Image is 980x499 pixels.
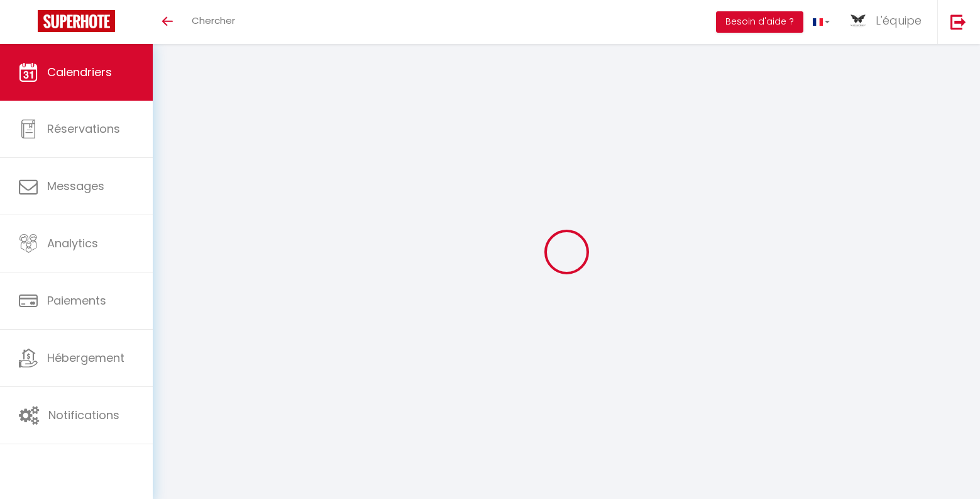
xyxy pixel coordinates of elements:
span: Notifications [48,407,119,423]
span: L'équipe [876,13,922,28]
button: Besoin d'aide ? [716,11,803,33]
span: Chercher [192,14,235,27]
img: logout [950,14,966,30]
span: Réservations [47,121,120,137]
span: Hébergement [47,350,124,366]
span: Analytics [47,235,98,251]
span: Calendriers [47,64,112,80]
span: Paiements [47,293,106,308]
img: Super Booking [38,10,115,32]
img: ... [849,11,867,30]
span: Messages [47,178,104,194]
